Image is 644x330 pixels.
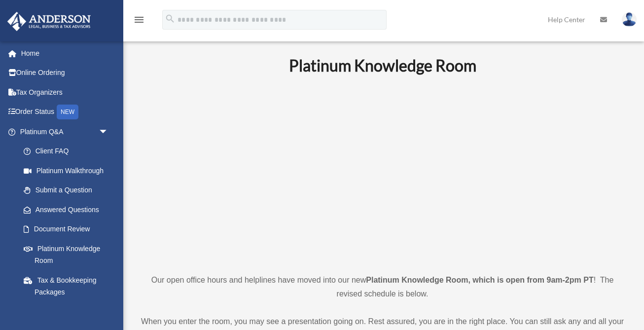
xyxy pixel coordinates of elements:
[14,142,123,161] a: Client FAQ
[235,88,531,255] iframe: 231110_Toby_KnowledgeRoom
[14,239,118,270] a: Platinum Knowledge Room
[14,220,123,239] a: Document Review
[99,122,118,142] span: arrow_drop_down
[165,13,176,24] i: search
[7,82,123,102] a: Tax Organizers
[7,102,123,122] a: Order StatusNEW
[141,273,624,301] p: Our open office hours and helplines have moved into our new ! The revised schedule is below.
[7,63,123,83] a: Online Ordering
[366,276,593,284] strong: Platinum Knowledge Room, which is open from 9am-2pm PT
[14,200,123,220] a: Answered Questions
[622,12,637,27] img: User Pic
[4,12,94,31] img: Anderson Advisors Platinum Portal
[7,43,123,63] a: Home
[14,181,123,200] a: Submit a Question
[133,17,145,26] a: menu
[57,105,78,119] div: NEW
[14,270,123,302] a: Tax & Bookkeeping Packages
[14,161,123,181] a: Platinum Walkthrough
[7,122,123,142] a: Platinum Q&Aarrow_drop_down
[289,56,476,75] b: Platinum Knowledge Room
[133,14,145,26] i: menu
